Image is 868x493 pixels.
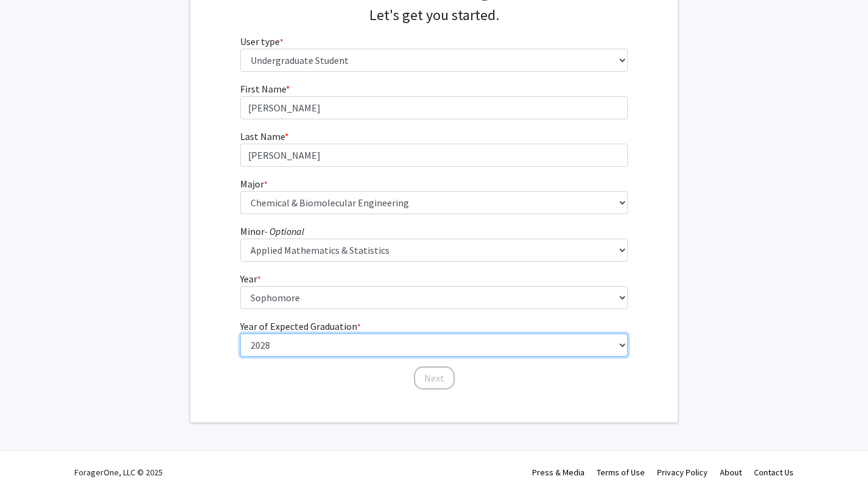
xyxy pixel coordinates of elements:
[754,467,794,478] a: Contact Us
[597,467,645,478] a: Terms of Use
[240,7,628,24] h4: Let's get you started.
[414,366,455,390] button: Next
[240,271,261,286] label: Year
[657,467,708,478] a: Privacy Policy
[9,438,52,484] iframe: Chat
[265,225,304,237] i: - Optional
[240,130,285,142] span: Last Name
[240,83,286,95] span: First Name
[720,467,742,478] a: About
[532,467,585,478] a: Press & Media
[240,224,304,239] label: Minor
[240,34,283,49] label: User type
[240,177,268,191] label: Major
[240,319,361,334] label: Year of Expected Graduation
